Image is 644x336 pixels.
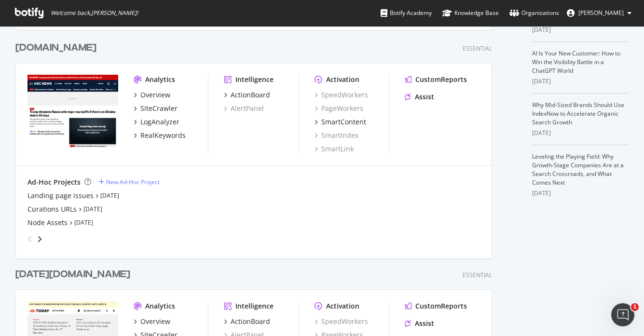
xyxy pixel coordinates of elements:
div: angle-left [24,231,36,247]
div: RealKeywords [140,131,186,140]
a: SmartLink [315,144,354,154]
div: CustomReports [415,75,467,84]
div: ActionBoard [231,90,270,100]
div: angle-right [36,234,43,244]
a: [DATE] [74,218,93,227]
div: Essential [463,44,492,53]
a: RealKeywords [134,131,186,140]
div: ActionBoard [231,317,270,326]
div: [DATE] [532,129,629,137]
a: AI Is Your New Customer: How to Win the Visibility Battle in a ChatGPT World [532,49,620,75]
div: [DATE] [532,189,629,198]
div: CustomReports [415,301,467,311]
iframe: Intercom live chat [611,303,634,326]
a: Landing page issues [27,191,94,201]
a: SpeedWorkers [315,317,368,326]
a: PageWorkers [315,104,363,113]
div: Overview [140,317,170,326]
a: [DATE] [100,191,119,200]
a: LogAnalyzer [134,117,179,127]
div: SiteCrawler [140,104,178,113]
a: [DATE][DOMAIN_NAME] [15,268,134,282]
a: Overview [134,317,170,326]
a: SmartContent [315,117,366,127]
a: New Ad-Hoc Project [99,178,160,186]
div: SmartContent [321,117,366,127]
div: Activation [326,301,359,311]
a: SmartIndex [315,131,358,140]
span: 1 [631,303,639,311]
a: Assist [405,319,434,328]
a: Curations URLs [27,204,77,214]
div: Analytics [145,75,175,84]
div: Ad-Hoc Projects [27,177,81,187]
img: nbcnews.com [27,75,118,147]
a: CustomReports [405,301,467,311]
span: Joy Kemp [578,9,624,17]
a: [DATE] [83,205,102,213]
div: Overview [140,90,170,100]
a: Why Mid-Sized Brands Should Use IndexNow to Accelerate Organic Search Growth [532,101,624,126]
a: AlertPanel [224,104,264,113]
a: CustomReports [405,75,467,84]
a: ActionBoard [224,317,270,326]
a: Leveling the Playing Field: Why Growth-Stage Companies Are at a Search Crossroads, and What Comes... [532,152,624,187]
span: Welcome back, [PERSON_NAME] ! [51,9,138,17]
div: Knowledge Base [442,8,499,18]
a: [DOMAIN_NAME] [15,41,100,55]
a: ActionBoard [224,90,270,100]
a: SiteCrawler [134,104,178,113]
div: Essential [463,271,492,279]
a: Node Assets [27,218,68,228]
button: [PERSON_NAME] [559,5,639,21]
div: LogAnalyzer [140,117,179,127]
a: Overview [134,90,170,100]
div: Intelligence [235,75,274,84]
div: Assist [415,319,434,328]
div: [DATE] [532,77,629,86]
div: Analytics [145,301,175,311]
a: Assist [405,92,434,102]
div: Assist [415,92,434,102]
div: [DATE] [532,26,629,34]
div: Intelligence [235,301,274,311]
div: New Ad-Hoc Project [106,178,160,186]
div: Organizations [509,8,559,18]
div: Botify Academy [381,8,432,18]
div: [DATE][DOMAIN_NAME] [15,268,130,282]
div: [DOMAIN_NAME] [15,41,96,55]
a: SpeedWorkers [315,90,368,100]
div: Activation [326,75,359,84]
